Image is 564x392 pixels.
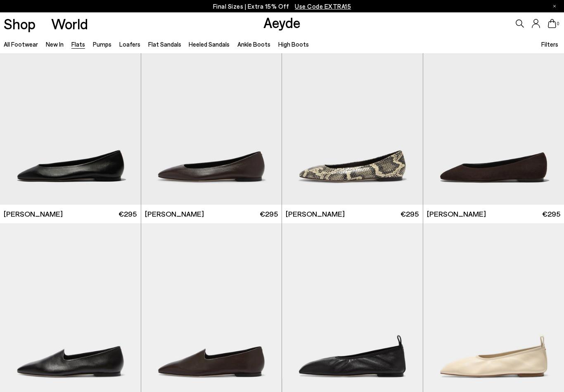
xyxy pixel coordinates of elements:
a: [PERSON_NAME] €295 [141,205,282,223]
span: €295 [118,209,137,219]
span: 0 [556,21,560,26]
span: [PERSON_NAME] [286,209,345,219]
span: Filters [541,40,558,48]
span: €295 [400,209,419,219]
span: €295 [542,209,560,219]
span: [PERSON_NAME] [4,209,63,219]
img: Ellie Almond-Toe Flats [141,28,282,204]
a: All Footwear [4,40,38,48]
span: €295 [260,209,278,219]
a: Pumps [93,40,111,48]
a: Loafers [119,40,140,48]
a: High Boots [278,40,309,48]
p: Final Sizes | Extra 15% Off [213,1,351,12]
span: Navigate to /collections/ss25-final-sizes [295,2,351,10]
a: Heeled Sandals [189,40,230,48]
a: New In [46,40,64,48]
span: [PERSON_NAME] [145,209,204,219]
a: [PERSON_NAME] €295 [282,205,423,223]
a: Flat Sandals [148,40,181,48]
a: Flats [71,40,85,48]
a: 0 [548,19,556,28]
span: [PERSON_NAME] [427,209,486,219]
a: Aeyde [263,14,301,31]
a: World [51,17,88,31]
a: Shop [4,17,36,31]
a: Ankle Boots [237,40,270,48]
img: Ellie Almond-Toe Flats [282,28,423,204]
